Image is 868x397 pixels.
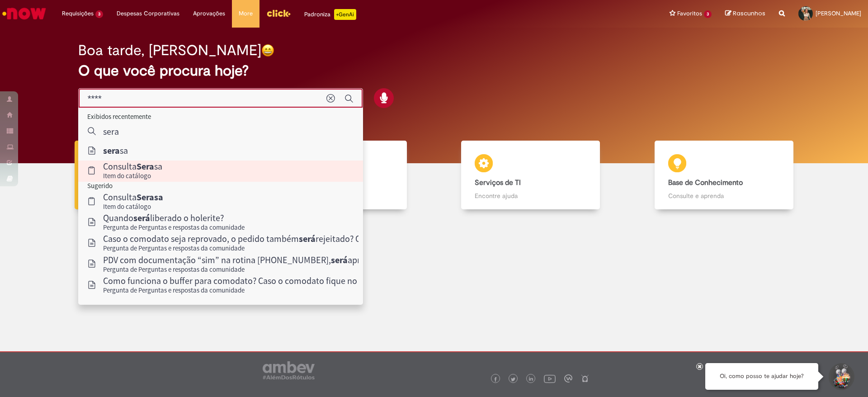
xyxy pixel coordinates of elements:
[544,373,556,384] img: logo_footer_youtube.png
[704,10,712,18] span: 3
[434,141,627,210] a: Serviços de TI Encontre ajuda
[263,361,315,379] img: logo_footer_ambev_rotulo_gray.png
[304,9,356,20] div: Padroniza
[529,377,533,382] img: logo_footer_linkedin.png
[1,5,47,23] img: ServiceNow
[193,9,225,18] span: Aprovações
[668,191,780,200] p: Consulte e aprenda
[78,63,790,79] h2: O que você procura hoje?
[62,9,94,18] span: Requisições
[733,9,765,18] span: Rascunhos
[117,9,179,18] span: Despesas Corporativas
[511,377,515,382] img: logo_footer_twitter.png
[581,374,589,383] img: logo_footer_naosei.png
[475,191,586,200] p: Encontre ajuda
[239,9,253,18] span: More
[493,377,498,382] img: logo_footer_facebook.png
[677,9,702,18] span: Favoritos
[47,141,241,210] a: Tirar dúvidas Tirar dúvidas com Lupi Assist e Gen Ai
[827,363,854,390] button: Iniciar Conversa de Suporte
[816,9,861,17] span: [PERSON_NAME]
[95,10,103,18] span: 3
[78,43,261,58] h2: Boa tarde, [PERSON_NAME]
[261,44,274,57] img: happy-face.png
[564,374,572,383] img: logo_footer_workplace.png
[705,363,818,390] div: Oi, como posso te ajudar hoje?
[725,9,765,18] a: Rascunhos
[266,6,291,20] img: click_logo_yellow_360x200.png
[334,9,356,20] p: +GenAi
[668,178,743,187] b: Base de Conhecimento
[475,178,521,187] b: Serviços de TI
[627,141,821,210] a: Base de Conhecimento Consulte e aprenda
